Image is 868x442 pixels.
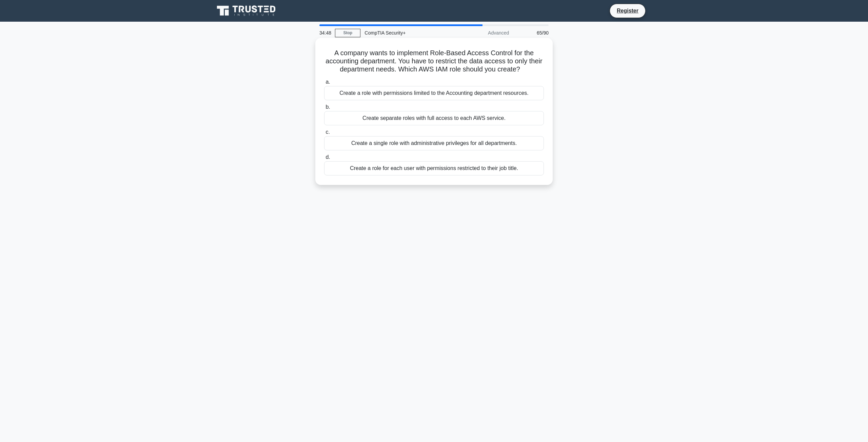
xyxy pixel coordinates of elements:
div: 65/90 [513,26,553,40]
a: Stop [335,29,360,37]
span: d. [325,154,330,160]
span: a. [325,79,330,85]
div: 34:48 [315,26,335,40]
div: Create separate roles with full access to each AWS service. [324,111,544,125]
h5: A company wants to implement Role-Based Access Control for the accounting department. You have to... [323,49,545,74]
div: CompTIA Security+ [360,26,454,40]
span: c. [325,129,330,135]
a: Register [613,6,643,15]
div: Advanced [454,26,513,40]
div: Create a single role with administrative privileges for all departments. [324,136,544,150]
span: b. [325,104,330,110]
div: Create a role for each user with permissions restricted to their job title. [324,161,544,175]
div: Create a role with permissions limited to the Accounting department resources. [324,86,544,100]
